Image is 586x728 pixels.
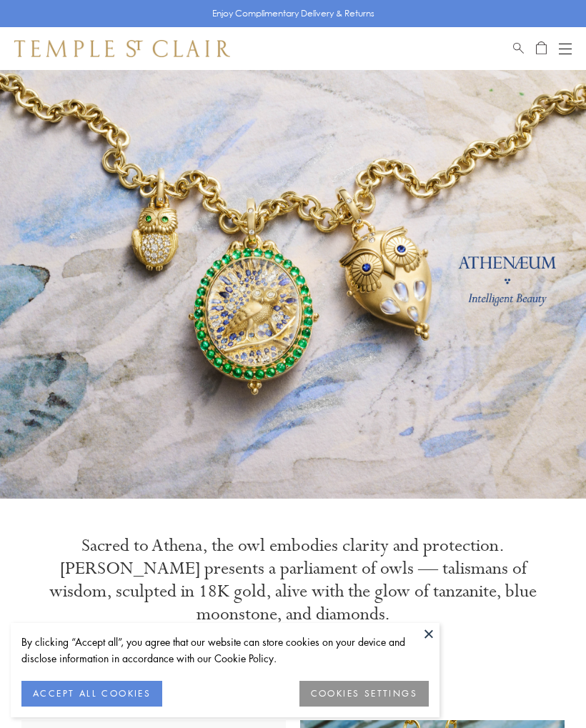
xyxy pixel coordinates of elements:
[559,40,572,57] button: Open navigation
[212,6,374,21] p: Enjoy Complimentary Delivery & Returns
[14,40,230,57] img: Temple St. Clair
[536,40,547,57] a: Open Shopping Bag
[21,681,162,707] button: ACCEPT ALL COOKIES
[515,661,572,714] iframe: Gorgias live chat messenger
[299,681,429,707] button: COOKIES SETTINGS
[43,534,543,626] p: Sacred to Athena, the owl embodies clarity and protection. [PERSON_NAME] presents a parliament of...
[513,40,524,57] a: Search
[21,634,429,667] div: By clicking “Accept all”, you agree that our website can store cookies on your device and disclos...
